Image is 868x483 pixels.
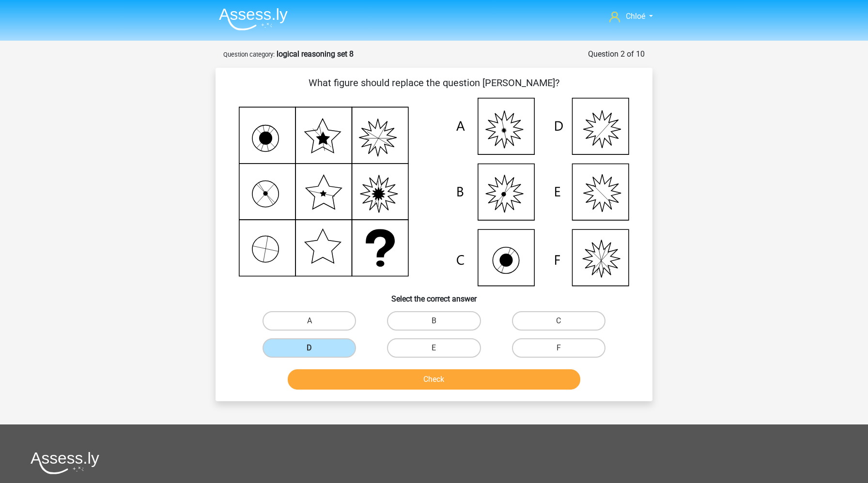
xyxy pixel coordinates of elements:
[512,338,605,358] label: F
[31,452,99,474] img: Assessly logo
[626,12,645,21] span: Chloé
[263,311,356,331] label: A
[231,287,637,303] h6: Select the correct answer
[231,75,637,90] p: What figure should replace the question [PERSON_NAME]?
[588,48,645,60] div: Question 2 of 10
[263,338,356,358] label: D
[387,338,480,358] label: E
[387,311,480,331] label: B
[219,8,288,30] img: Assessly
[277,49,354,59] strong: logical reasoning set 8
[288,369,581,390] button: Check
[223,51,275,58] small: Question category:
[512,311,605,331] label: C
[605,11,657,22] a: Chloé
